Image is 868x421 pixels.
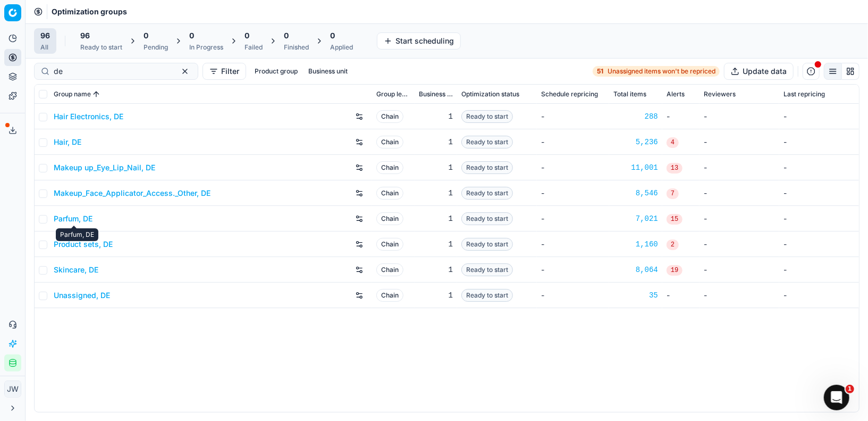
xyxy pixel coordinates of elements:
[608,67,715,76] span: Unassigned items won't be repriced
[700,283,779,308] td: -
[461,161,513,174] span: Ready to start
[144,30,148,41] span: 0
[537,232,609,257] td: -
[700,206,779,232] td: -
[667,163,682,174] span: 13
[700,180,779,206] td: -
[419,290,453,301] div: 1
[330,43,353,52] div: Applied
[419,239,453,250] div: 1
[783,90,825,98] span: Last repricing
[189,30,194,41] span: 0
[40,30,50,41] span: 96
[667,240,679,250] span: 2
[144,43,168,52] div: Pending
[662,283,700,308] td: -
[419,265,453,275] div: 1
[613,162,658,173] a: 11,001
[613,137,658,147] a: 5,236
[613,90,646,98] span: Total items
[779,180,859,206] td: -
[376,90,410,98] span: Group level
[779,206,859,232] td: -
[419,137,453,147] div: 1
[700,232,779,257] td: -
[537,283,609,308] td: -
[461,110,513,123] span: Ready to start
[461,90,519,98] span: Optimization status
[779,155,859,180] td: -
[700,155,779,180] td: -
[700,104,779,129] td: -
[597,67,603,76] strong: 51
[613,188,658,199] a: 8,546
[250,65,302,78] button: Product group
[779,104,859,129] td: -
[80,30,90,41] span: 96
[52,6,127,17] span: Optimization groups
[724,63,794,80] button: Update data
[189,43,223,52] div: In Progress
[537,104,609,129] td: -
[461,212,513,225] span: Ready to start
[54,137,81,147] a: Hair, DE
[593,66,720,77] a: 51Unassigned items won't be repriced
[667,265,682,276] span: 19
[537,206,609,232] td: -
[377,32,461,49] button: Start scheduling
[613,290,658,301] a: 35
[54,66,170,77] input: Search
[461,263,513,276] span: Ready to start
[419,90,453,98] span: Business unit
[667,90,685,98] span: Alerts
[203,63,246,80] button: Filter
[54,162,155,173] a: Makeup up_Eye_Lip_Nail, DE
[537,129,609,155] td: -
[537,155,609,180] td: -
[245,43,263,52] div: Failed
[91,89,102,100] button: Sorted by Group name ascending
[613,111,658,122] a: 288
[376,161,403,174] span: Chain
[80,43,122,52] div: Ready to start
[667,214,682,225] span: 15
[330,30,335,41] span: 0
[376,263,403,276] span: Chain
[52,6,127,17] nav: breadcrumb
[419,111,453,122] div: 1
[376,238,403,251] span: Chain
[4,381,21,398] button: JW
[824,385,849,410] iframe: Intercom live chat
[304,65,352,78] button: Business unit
[541,90,598,98] span: Schedule repricing
[376,110,403,123] span: Chain
[461,187,513,200] span: Ready to start
[284,30,289,41] span: 0
[537,257,609,283] td: -
[419,162,453,173] div: 1
[461,289,513,302] span: Ready to start
[54,213,92,224] a: Parfum, DE
[461,136,513,148] span: Ready to start
[613,213,658,224] a: 7,021
[779,129,859,155] td: -
[667,137,679,148] span: 4
[376,187,403,200] span: Chain
[613,239,658,250] a: 1,160
[779,232,859,257] td: -
[5,381,21,397] span: JW
[461,238,513,251] span: Ready to start
[613,265,658,275] a: 8,064
[54,239,113,250] a: Product sets, DE
[54,290,110,301] a: Unassigned, DE
[537,180,609,206] td: -
[376,289,403,302] span: Chain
